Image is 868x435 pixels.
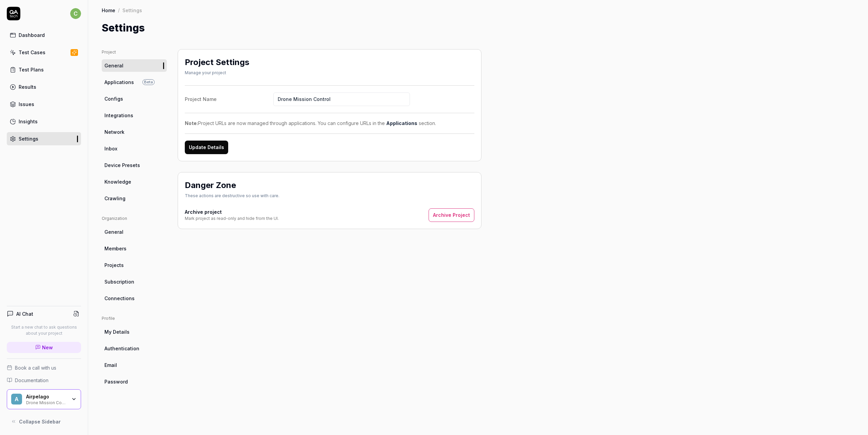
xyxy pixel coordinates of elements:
a: Connections [102,292,167,305]
input: Project Name [273,92,410,106]
a: Configs [102,92,167,105]
span: Knowledge [104,178,131,185]
span: Email [104,361,117,369]
h4: Archive project [185,208,279,215]
p: Start a new chat to ask questions about your project [7,324,81,336]
span: My Details [104,328,130,335]
span: c [70,8,81,19]
h4: AI Chat [16,310,33,317]
a: My Details [102,326,167,338]
span: Configs [104,95,123,102]
span: Connections [104,295,135,302]
a: Issues [7,98,81,111]
a: Device Presets [102,159,167,171]
span: Book a call with us [15,364,56,371]
div: Settings [19,135,38,142]
span: Crawling [104,195,125,202]
a: Knowledge [102,175,167,188]
div: / [118,7,120,14]
div: Drone Mission Control [26,399,67,405]
strong: Note: [185,120,198,126]
div: Project URLs are now managed through applications. You can configure URLs in the section. [185,120,474,127]
a: Book a call with us [7,364,81,371]
div: Settings [122,7,142,14]
span: Device Presets [104,162,140,169]
h2: Danger Zone [185,179,236,191]
h1: Settings [102,20,145,36]
h2: Project Settings [185,56,249,68]
span: New [42,344,53,351]
div: Project Name [185,96,273,103]
div: Test Cases [19,49,45,56]
span: Projects [104,262,124,269]
span: Documentation [15,377,48,384]
span: Network [104,128,124,136]
div: Mark project as read-only and hide from the UI. [185,215,279,222]
a: Members [102,242,167,255]
a: Integrations [102,109,167,122]
a: Password [102,375,167,388]
button: Update Details [185,141,228,154]
a: Dashboard [7,28,81,42]
a: Test Plans [7,63,81,76]
a: Settings [7,132,81,145]
div: Airpelago [26,394,67,400]
button: AAirpelagoDrone Mission Control [7,389,81,410]
span: Applications [104,79,134,86]
span: Members [104,245,126,252]
a: Crawling [102,192,167,205]
button: Archive Project [429,208,474,222]
div: Manage your project [185,70,249,76]
a: Projects [102,259,167,271]
span: Password [104,378,128,385]
a: Subscription [102,275,167,288]
span: Beta [142,79,155,85]
a: ApplicationsBeta [102,76,167,88]
a: Insights [7,115,81,128]
a: Home [102,7,115,14]
span: Inbox [104,145,117,152]
a: Email [102,359,167,371]
button: c [70,7,81,20]
a: Network [102,126,167,138]
a: General [102,59,167,72]
span: A [11,394,22,405]
div: Profile [102,315,167,322]
a: New [7,342,81,353]
span: Authentication [104,345,139,352]
a: Applications [386,120,417,126]
button: Collapse Sidebar [7,415,81,428]
span: Subscription [104,278,134,285]
div: Project [102,49,167,55]
a: Test Cases [7,46,81,59]
div: Test Plans [19,66,44,73]
a: Documentation [7,377,81,384]
div: Dashboard [19,32,45,39]
div: Results [19,83,36,90]
span: Collapse Sidebar [19,418,61,425]
span: General [104,228,123,235]
div: Insights [19,118,38,125]
a: General [102,226,167,238]
a: Inbox [102,142,167,155]
div: These actions are destructive so use with care. [185,193,279,199]
a: Authentication [102,342,167,355]
div: Organization [102,215,167,222]
span: General [104,62,123,69]
div: Issues [19,101,34,108]
a: Results [7,80,81,94]
span: Integrations [104,112,133,119]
